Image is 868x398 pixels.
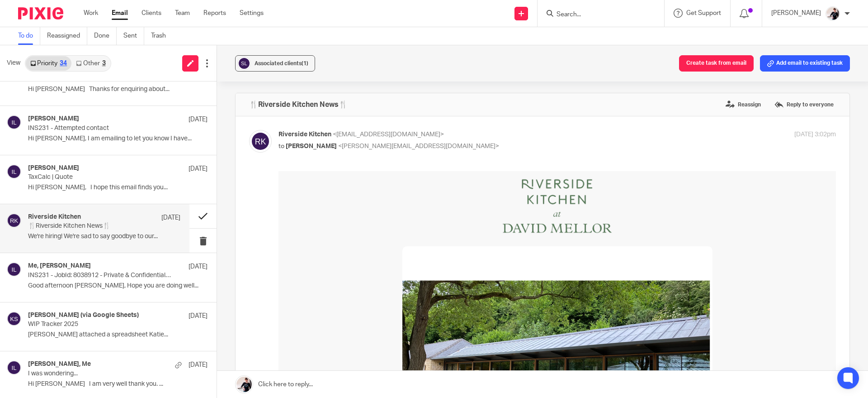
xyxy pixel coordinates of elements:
span: View [7,58,20,68]
img: svg%3E [7,115,21,129]
span: [PERSON_NAME] [286,143,337,149]
h4: [PERSON_NAME], Me [28,360,91,368]
label: Reply to everyone [772,98,836,111]
a: Done [94,27,117,45]
img: svg%3E [7,360,21,375]
p: [DATE] 3:02pm [794,130,836,139]
p: [DATE] [189,312,208,321]
span: Associated clients [255,61,308,66]
img: svg%3E [7,164,21,179]
a: To do [18,27,40,45]
p: [DATE] [189,360,208,369]
span: <[PERSON_NAME][EMAIL_ADDRESS][DOMAIN_NAME]> [338,143,499,149]
h4: Riverside Kitchen [28,213,81,221]
p: Hi [PERSON_NAME] I am very well thank you. ... [28,380,208,388]
input: Search [556,11,637,19]
p: [PERSON_NAME] [771,9,821,18]
h4: [PERSON_NAME] [28,164,79,172]
a: Work [84,9,98,18]
img: svg%3E [7,312,21,326]
span: (1) [302,61,308,66]
a: Trash [151,27,173,45]
img: blob-ecdf50f.png [222,6,335,65]
p: [DATE] [189,115,208,124]
p: I was wondering... [28,370,172,378]
p: WIP Tracker 2025 [28,321,172,328]
a: Reassigned [47,27,87,45]
p: INS231 - JobId: 8038912 - Private & Confidential - JobName: HR Docs D [28,272,172,279]
p: INS231 - Attempted contact [28,125,172,132]
a: Settings [240,9,264,18]
img: svg%3E [237,57,251,70]
p: [PERSON_NAME] attached a spreadsheet Katie... [28,331,208,339]
p: [DATE] [189,262,208,271]
span: Get Support [686,10,721,16]
p: We're sad to say goodbye to our talented and wonderful chef [PERSON_NAME], and wish him well as h... [290,347,420,382]
img: svg%3E [7,262,21,277]
a: Sent [123,27,144,45]
p: We're hiring! We're sad to say goodbye to our... [28,233,180,240]
p: Good afternoon [PERSON_NAME], Hope you are doing well... [28,282,208,290]
button: Add email to existing task [760,55,850,72]
label: Reassign [723,98,763,111]
p: Hi [PERSON_NAME] Thanks for enquiring about... [28,86,208,93]
a: Other3 [71,56,110,71]
p: [DATE] [189,164,208,173]
span: to [278,143,284,149]
a: Reports [203,9,226,18]
a: Priority34 [26,56,71,71]
span: <[EMAIL_ADDRESS][DOMAIN_NAME]> [333,131,444,138]
button: Create task from email [679,55,754,72]
img: AV307615.jpg [826,6,840,21]
div: 34 [60,60,67,67]
a: Email [112,9,128,18]
img: Pixie [18,7,63,19]
p: [DATE] [161,213,180,222]
p: Hi [PERSON_NAME], I hope this email finds you... [28,184,208,192]
p: 🍴Riverside Kitchen News🍴 [28,222,150,230]
h4: 🍴Riverside Kitchen News🍴 [249,100,348,109]
img: svg%3E [249,130,272,153]
h4: [PERSON_NAME] (via Google Sheets) [28,312,139,319]
div: 3 [102,60,106,67]
button: Associated clients(1) [235,55,315,72]
p: Hi [PERSON_NAME], I am emailing to let you know I have... [28,135,208,143]
img: svg%3E [7,213,21,228]
span: We're hiring! [290,323,340,332]
a: Team [175,9,190,18]
span: Riverside Kitchen [278,131,331,138]
h4: [PERSON_NAME] [28,115,79,123]
a: Clients [142,9,161,18]
p: TaxCalc | Quote [28,173,172,181]
h4: Me, [PERSON_NAME] [28,262,91,270]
